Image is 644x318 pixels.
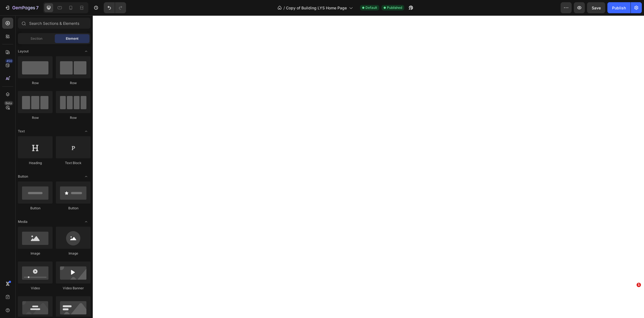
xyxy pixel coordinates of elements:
div: 450 [5,59,13,63]
span: Section [31,36,42,41]
div: Row [18,115,53,120]
div: Button [18,206,53,211]
div: Image [56,251,91,256]
span: Element [66,36,78,41]
span: 1 [637,283,641,287]
div: Text Block [56,161,91,165]
span: Copy of Building LYS Home Page [286,5,347,11]
div: Row [56,115,91,120]
div: Undo/Redo [104,2,126,13]
span: Toggle open [82,127,91,136]
iframe: Design area [93,15,644,318]
div: Beta [4,101,13,105]
button: 7 [2,2,41,13]
div: Button [56,206,91,211]
div: Heading [18,161,53,165]
span: Layout [18,49,29,54]
span: Save [592,6,601,10]
div: Video Banner [56,286,91,291]
div: Row [18,81,53,85]
span: Text [18,129,25,134]
iframe: Intercom live chat [625,291,638,304]
div: Video [18,286,53,291]
div: Publish [612,5,626,11]
span: Button [18,174,28,179]
span: Toggle open [82,172,91,181]
span: / [283,5,285,11]
div: Row [56,81,91,85]
p: 7 [36,4,39,11]
span: Toggle open [82,217,91,226]
span: Toggle open [82,47,91,56]
span: Media [18,219,28,224]
button: Publish [607,2,631,13]
div: Image [18,251,53,256]
button: Save [587,2,605,13]
span: Published [387,5,402,10]
span: Default [365,5,377,10]
input: Search Sections & Elements [18,18,91,29]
